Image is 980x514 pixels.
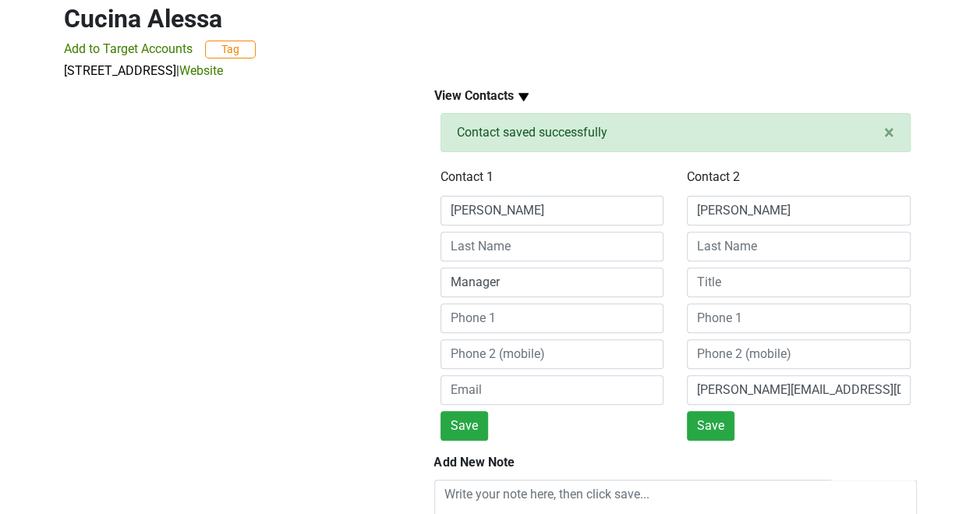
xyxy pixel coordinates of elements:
[687,303,911,333] input: Phone 1
[440,339,664,369] input: Phone 2 (mobile)
[64,63,176,78] a: [STREET_ADDRESS]
[434,455,515,470] b: Add New Note
[434,88,514,103] b: View Contacts
[64,41,193,56] span: Add to Target Accounts
[440,411,488,441] button: Save
[64,62,917,80] p: |
[440,168,494,186] label: Contact 1
[687,375,911,405] input: Email
[64,4,917,34] h2: Cucina Alessa
[440,375,664,405] input: Email
[687,196,911,225] input: First Name
[687,232,911,261] input: Last Name
[687,339,911,369] input: Phone 2 (mobile)
[884,122,894,144] span: ×
[440,303,664,333] input: Phone 1
[687,168,740,186] label: Contact 2
[205,41,256,58] button: Tag
[440,113,911,152] div: Contact saved successfully
[440,196,664,225] input: First Name
[179,63,223,78] a: Website
[687,268,911,297] input: Title
[440,268,664,297] input: Title
[440,232,664,261] input: Last Name
[687,411,734,441] button: Save
[514,87,533,107] img: arrow_down.svg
